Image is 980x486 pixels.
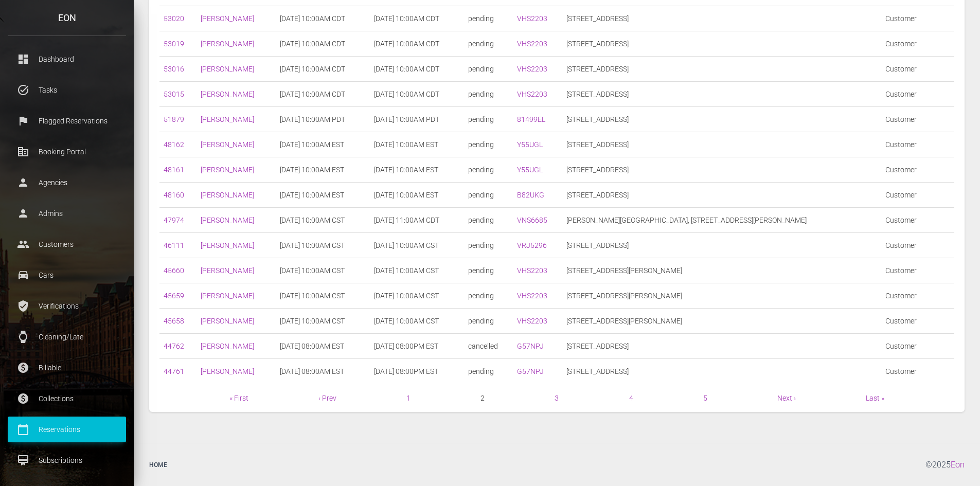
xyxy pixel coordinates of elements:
[276,57,370,82] td: [DATE] 10:00AM CDT
[881,82,954,107] td: Customer
[480,392,485,404] span: 2
[15,113,118,129] p: Flagged Reservations
[15,175,118,190] p: Agencies
[276,208,370,233] td: [DATE] 10:00AM CST
[276,107,370,132] td: [DATE] 10:00AM PDT
[464,82,513,107] td: pending
[276,334,370,359] td: [DATE] 08:00AM EST
[370,334,464,359] td: [DATE] 08:00PM EST
[881,57,954,82] td: Customer
[201,266,254,275] a: [PERSON_NAME]
[464,334,513,359] td: cancelled
[464,31,513,57] td: pending
[562,309,881,334] td: [STREET_ADDRESS][PERSON_NAME]
[201,65,254,73] a: [PERSON_NAME]
[201,317,254,325] a: [PERSON_NAME]
[276,31,370,57] td: [DATE] 10:00AM CDT
[517,342,544,350] a: G57NPJ
[370,233,464,258] td: [DATE] 10:00AM CST
[159,392,954,404] nav: pager
[517,14,547,23] a: VHS2203
[464,6,513,31] td: pending
[164,342,184,350] a: 44762
[562,208,881,233] td: [PERSON_NAME][GEOGRAPHIC_DATA], [STREET_ADDRESS][PERSON_NAME]
[517,90,547,98] a: VHS2203
[229,394,248,402] a: « First
[464,183,513,208] td: pending
[15,51,118,67] p: Dashboard
[201,40,254,48] a: [PERSON_NAME]
[464,283,513,309] td: pending
[318,394,336,402] a: ‹ Prev
[370,208,464,233] td: [DATE] 11:00AM CDT
[370,31,464,57] td: [DATE] 10:00AM CDT
[8,262,126,288] a: drive_eta Cars
[8,108,126,134] a: flag Flagged Reservations
[15,206,118,221] p: Admins
[464,359,513,384] td: pending
[141,451,175,479] a: Home
[562,258,881,283] td: [STREET_ADDRESS][PERSON_NAME]
[8,417,126,442] a: calendar_today Reservations
[881,334,954,359] td: Customer
[562,57,881,82] td: [STREET_ADDRESS]
[562,334,881,359] td: [STREET_ADDRESS]
[370,309,464,334] td: [DATE] 10:00AM CST
[164,367,184,375] a: 44761
[8,293,126,319] a: verified_user Verifications
[8,324,126,350] a: watch Cleaning/Late
[881,208,954,233] td: Customer
[951,460,965,470] a: Eon
[562,283,881,309] td: [STREET_ADDRESS][PERSON_NAME]
[562,6,881,31] td: [STREET_ADDRESS]
[8,77,126,103] a: task_alt Tasks
[370,82,464,107] td: [DATE] 10:00AM CDT
[201,367,254,375] a: [PERSON_NAME]
[15,298,118,314] p: Verifications
[276,82,370,107] td: [DATE] 10:00AM CDT
[517,166,543,174] a: Y55UGL
[164,40,184,48] a: 53019
[276,6,370,31] td: [DATE] 10:00AM CDT
[276,258,370,283] td: [DATE] 10:00AM CST
[629,394,633,402] a: 4
[881,31,954,57] td: Customer
[464,208,513,233] td: pending
[517,266,547,275] a: VHS2203
[15,237,118,252] p: Customers
[464,132,513,157] td: pending
[881,132,954,157] td: Customer
[562,233,881,258] td: [STREET_ADDRESS]
[406,394,411,402] a: 1
[562,82,881,107] td: [STREET_ADDRESS]
[881,359,954,384] td: Customer
[562,157,881,183] td: [STREET_ADDRESS]
[866,394,884,402] a: Last »
[517,115,545,123] a: 81499EL
[517,191,544,199] a: B82UKG
[464,258,513,283] td: pending
[517,216,547,224] a: VNS6685
[464,57,513,82] td: pending
[276,283,370,309] td: [DATE] 10:00AM CST
[8,355,126,381] a: paid Billable
[164,266,184,275] a: 45660
[8,447,126,473] a: card_membership Subscriptions
[8,46,126,72] a: dashboard Dashboard
[276,183,370,208] td: [DATE] 10:00AM EST
[517,292,547,300] a: VHS2203
[8,231,126,257] a: people Customers
[925,451,972,479] div: © 2025
[517,241,547,249] a: VRJ5296
[201,292,254,300] a: [PERSON_NAME]
[370,183,464,208] td: [DATE] 10:00AM EST
[370,132,464,157] td: [DATE] 10:00AM EST
[164,191,184,199] a: 48160
[370,283,464,309] td: [DATE] 10:00AM CST
[276,359,370,384] td: [DATE] 08:00AM EST
[370,157,464,183] td: [DATE] 10:00AM EST
[881,183,954,208] td: Customer
[517,65,547,73] a: VHS2203
[201,166,254,174] a: [PERSON_NAME]
[517,317,547,325] a: VHS2203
